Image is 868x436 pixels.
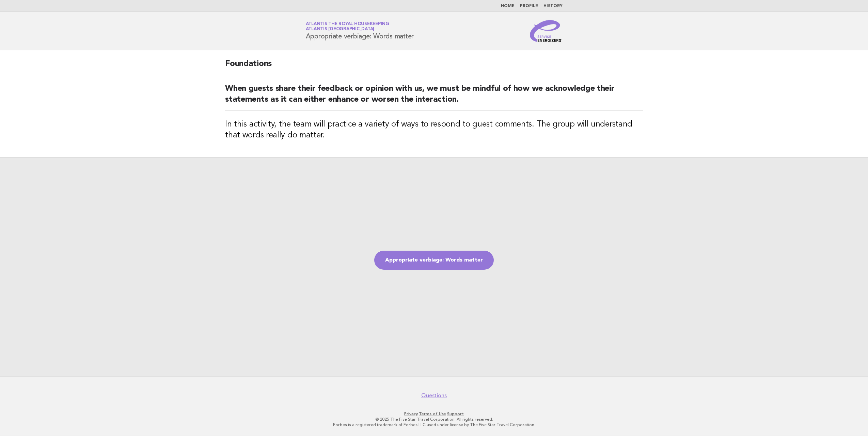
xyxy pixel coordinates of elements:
h2: When guests share their feedback or opinion with us, we must be mindful of how we acknowledge the... [225,83,643,111]
p: © 2025 The Five Star Travel Corporation. All rights reserved. [226,417,643,422]
h1: Appropriate verbiage: Words matter [306,22,414,40]
p: · · [226,411,643,417]
a: Support [447,412,464,416]
p: Forbes is a registered trademark of Forbes LLC used under license by The Five Star Travel Corpora... [226,422,643,427]
a: Questions [421,392,447,399]
a: Terms of Use [419,412,446,416]
a: Privacy [404,412,418,416]
img: Service Energizers [530,20,563,42]
a: Appropriate verbiage: Words matter [374,251,494,270]
a: Atlantis the Royal HousekeepingAtlantis [GEOGRAPHIC_DATA] [306,22,389,31]
a: Profile [520,4,538,8]
a: History [543,4,563,8]
h2: Foundations [225,58,643,75]
a: Home [501,4,515,8]
span: Atlantis [GEOGRAPHIC_DATA] [306,27,375,32]
h3: In this activity, the team will practice a variety of ways to respond to guest comments. The grou... [225,119,643,141]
